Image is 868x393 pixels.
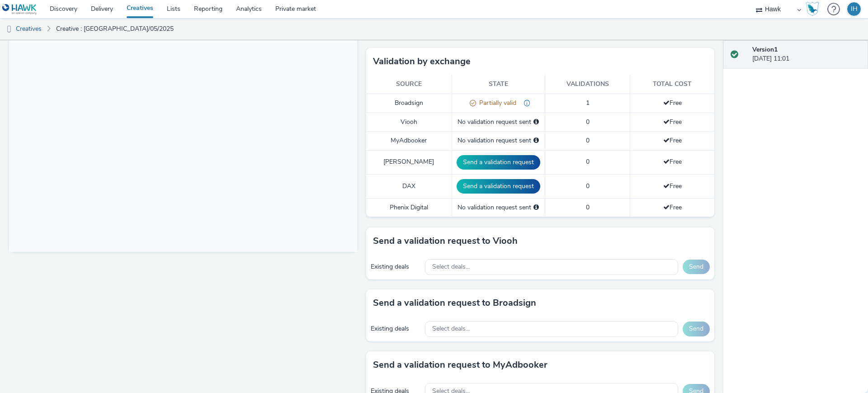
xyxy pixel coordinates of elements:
[373,296,536,310] h3: Send a validation request to Broadsign
[366,198,452,217] td: Phenix Digital
[586,157,590,166] span: 0
[752,45,861,64] div: [DATE] 11:01
[366,174,452,198] td: DAX
[683,260,710,274] button: Send
[663,203,682,212] span: Free
[371,262,420,271] div: Existing deals
[663,157,682,166] span: Free
[98,28,250,113] img: Advertisement preview
[366,75,452,94] th: Source
[516,99,530,108] div: File is incorrectly sized for our screens
[457,136,540,145] div: No validation request sent
[851,2,858,16] div: IH
[806,2,823,16] a: Hawk Academy
[663,118,682,126] span: Free
[586,99,590,107] span: 1
[533,136,539,145] div: Please select a deal below and click on Send to send a validation request to MyAdbooker.
[432,325,470,333] span: Select deals...
[373,234,518,248] h3: Send a validation request to Viooh
[366,113,452,131] td: Viooh
[630,75,714,94] th: Total cost
[366,94,452,113] td: Broadsign
[452,75,545,94] th: State
[373,55,471,68] h3: Validation by exchange
[366,132,452,150] td: MyAdbooker
[457,155,540,170] button: Send a validation request
[457,179,540,194] button: Send a validation request
[432,263,470,271] span: Select deals...
[806,2,819,16] img: Hawk Academy
[476,99,516,107] span: Partially valid
[533,203,539,212] div: Please select a deal below and click on Send to send a validation request to Phenix Digital.
[752,45,778,54] strong: Version 1
[663,182,682,190] span: Free
[545,75,630,94] th: Validations
[5,25,14,34] img: dooh
[663,99,682,107] span: Free
[371,324,420,333] div: Existing deals
[586,118,590,126] span: 0
[533,118,539,127] div: Please select a deal below and click on Send to send a validation request to Viooh.
[52,18,178,40] a: Creative : [GEOGRAPHIC_DATA]/05/2025
[586,136,590,145] span: 0
[373,358,547,372] h3: Send a validation request to MyAdbooker
[366,150,452,174] td: [PERSON_NAME]
[457,118,540,127] div: No validation request sent
[663,136,682,145] span: Free
[2,4,37,15] img: undefined Logo
[683,322,710,336] button: Send
[457,203,540,212] div: No validation request sent
[586,203,590,212] span: 0
[586,182,590,190] span: 0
